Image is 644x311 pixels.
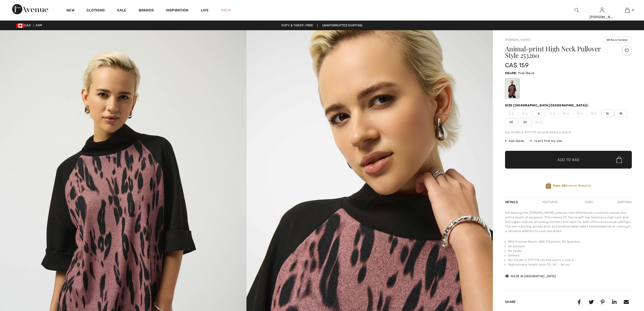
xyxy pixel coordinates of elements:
[632,8,634,12] span: 5
[553,183,591,188] span: Avenue Rewards
[66,8,74,13] a: New
[505,130,632,135] div: Our model is 5'9"/175 cm and wears a size 6.
[505,139,524,143] span: Size Guide
[508,239,632,244] li: 55% Viscose Rayon, 40% Polyester, 5% Spandex
[538,198,562,207] div: Features
[12,4,48,14] img: 1ère Avenue
[16,24,24,28] img: Canadian Dollar
[508,249,632,253] li: No zipper
[615,110,627,117] span: 18
[139,8,154,13] a: Brands
[602,36,632,43] button: Write a review
[589,14,614,20] div: [PERSON_NAME]
[505,210,632,233] div: Introducing the [PERSON_NAME] pullover that effortlessly combines casual chic with a touch of ele...
[546,182,551,189] img: Avenue Rewards
[532,110,545,117] span: 6
[612,273,639,286] iframe: Opens a widget where you can chat to one of our agents
[575,7,579,13] img: search the website
[505,198,519,207] div: Details
[616,156,622,163] img: Bag.svg
[594,112,597,115] img: ring-m.svg
[600,7,604,13] img: My Info
[508,253,632,258] li: Unlined
[546,110,559,117] span: 8
[506,79,519,98] div: Pink/Black
[560,110,573,117] span: 10
[540,121,542,123] img: ring-m.svg
[505,38,530,42] a: [PERSON_NAME]
[505,45,611,59] h1: Animal-print High Neck Pullover Style 253260
[525,112,528,115] img: ring-m.svg
[505,71,517,75] span: Color:
[86,8,105,13] a: Clothing
[505,300,516,304] span: Share
[508,262,632,267] li: Approximate length (size 12): 26" - 66 cm
[505,110,518,117] span: 2
[505,151,632,169] button: Add to Bag
[166,8,188,13] span: Inspiration
[581,112,583,115] img: ring-m.svg
[519,110,531,117] span: 4
[518,71,534,75] span: Pink/Black
[505,62,529,69] span: CA$ 159
[553,112,555,115] img: ring-m.svg
[625,7,630,13] img: My Bag
[567,112,570,115] img: ring-m.svg
[530,139,562,143] div: I can't find my size
[221,8,231,13] a: Prom
[616,198,632,207] div: Shipping
[581,198,597,207] div: Care
[508,244,632,249] li: No pockets
[512,112,514,115] img: ring-m.svg
[16,24,33,27] span: CAD
[615,7,640,13] a: 5
[505,103,590,108] div: Size ([GEOGRAPHIC_DATA]/[GEOGRAPHIC_DATA]):
[601,110,614,117] span: 16
[201,8,209,13] a: Live
[117,8,126,13] a: Sale
[505,274,556,279] div: Made in [GEOGRAPHIC_DATA]
[519,118,531,126] span: 22
[600,8,604,12] a: Sign In
[36,24,42,27] span: EN
[587,110,600,117] span: 14
[508,258,632,262] li: Our model is 5'9"/175 cm and wears a size 6.
[532,118,545,126] span: 24
[558,157,579,162] span: Add to Bag
[505,118,518,126] span: 20
[553,184,566,187] strong: Earn 30
[574,110,586,117] span: 12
